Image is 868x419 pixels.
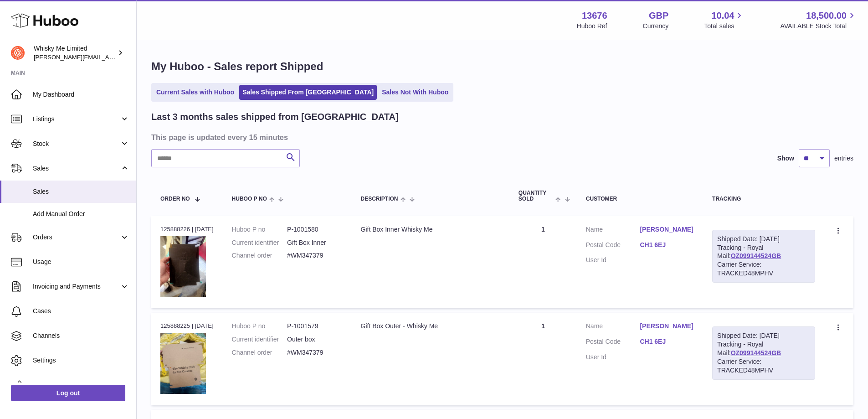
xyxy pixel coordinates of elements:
[287,348,342,357] dd: #WM347379
[151,59,853,74] h1: My Huboo - Sales report Shipped
[649,10,668,22] strong: GBP
[712,326,815,379] div: Tracking - Royal Mail:
[586,337,640,348] dt: Postal Code
[232,238,287,247] dt: Current identifier
[704,10,745,31] a: 10.04 Total sales
[232,335,287,344] dt: Current identifier
[717,260,810,278] div: Carrier Service: TRACKED48MPHV
[731,349,781,357] a: OZ099144524GB
[160,196,190,202] span: Order No
[160,333,206,394] img: 136761725445490.jpg
[780,22,857,31] span: AVAILABLE Stock Total
[361,225,500,234] div: Gift Box Inner Whisky Me
[704,22,745,31] span: Total sales
[640,225,694,234] a: [PERSON_NAME]
[11,385,125,401] a: Log out
[11,46,25,60] img: frances@whiskyshop.com
[287,225,342,234] dd: P-1001580
[151,132,851,142] h3: This page is updated every 15 minutes
[33,331,129,340] span: Channels
[33,140,120,148] span: Stock
[643,22,669,31] div: Currency
[151,111,399,123] h2: Last 3 months sales shipped from [GEOGRAPHIC_DATA]
[731,252,781,259] a: OZ099144524GB
[509,216,577,309] td: 1
[586,322,640,333] dt: Name
[232,348,287,357] dt: Channel order
[33,307,129,316] span: Cases
[640,241,694,249] a: CH1 6EJ
[379,85,452,100] a: Sales Not With Huboo
[586,353,640,362] dt: User Id
[232,251,287,260] dt: Channel order
[711,10,734,22] span: 10.04
[777,154,794,163] label: Show
[586,241,640,252] dt: Postal Code
[239,85,377,100] a: Sales Shipped From [GEOGRAPHIC_DATA]
[586,225,640,236] dt: Name
[287,251,342,260] dd: #WM347379
[33,233,120,242] span: Orders
[287,335,342,344] dd: Outer box
[640,322,694,331] a: [PERSON_NAME]
[780,10,857,31] a: 18,500.00 AVAILABLE Stock Total
[232,322,287,331] dt: Huboo P no
[33,164,120,173] span: Sales
[361,322,500,331] div: Gift Box Outer - Whisky Me
[834,154,853,163] span: entries
[232,225,287,234] dt: Huboo P no
[34,44,116,62] div: Whisky Me Limited
[33,381,129,389] span: Returns
[33,187,129,196] span: Sales
[717,235,810,243] div: Shipped Date: [DATE]
[33,210,129,218] span: Add Manual Order
[717,331,810,340] div: Shipped Date: [DATE]
[509,313,577,405] td: 1
[806,10,847,22] span: 18,500.00
[33,115,120,124] span: Listings
[586,256,640,264] dt: User Id
[33,90,129,99] span: My Dashboard
[586,196,694,202] div: Customer
[160,236,206,297] img: 136761725448359.jpg
[577,22,607,31] div: Huboo Ref
[287,238,342,247] dd: Gift Box Inner
[160,322,214,330] div: 125888225 | [DATE]
[712,196,815,202] div: Tracking
[33,282,120,291] span: Invoicing and Payments
[287,322,342,331] dd: P-1001579
[160,225,214,233] div: 125888226 | [DATE]
[33,356,129,365] span: Settings
[232,196,267,202] span: Huboo P no
[34,53,183,61] span: [PERSON_NAME][EMAIL_ADDRESS][DOMAIN_NAME]
[33,258,129,266] span: Usage
[519,190,554,202] span: Quantity Sold
[361,196,398,202] span: Description
[717,357,810,375] div: Carrier Service: TRACKED48MPHV
[712,230,815,283] div: Tracking - Royal Mail:
[153,85,237,100] a: Current Sales with Huboo
[582,10,607,22] strong: 13676
[640,337,694,346] a: CH1 6EJ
